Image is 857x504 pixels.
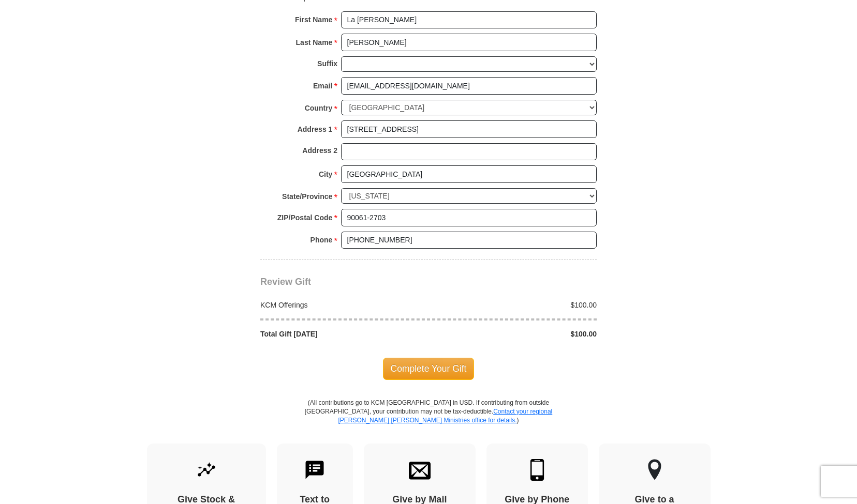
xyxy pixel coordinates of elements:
img: envelope.svg [409,459,431,481]
div: $100.00 [428,329,602,339]
div: KCM Offerings [255,300,429,310]
strong: ZIP/Postal Code [277,210,333,225]
div: $100.00 [428,300,602,310]
strong: First Name [295,12,332,27]
strong: City [319,167,332,181]
img: text-to-give.svg [304,459,326,481]
strong: Email [313,79,332,93]
p: (All contributions go to KCM [GEOGRAPHIC_DATA] in USD. If contributing from outside [GEOGRAPHIC_D... [304,399,553,444]
a: Contact your regional [PERSON_NAME] [PERSON_NAME] Ministries office for details. [338,408,552,424]
strong: Last Name [296,35,333,50]
span: Complete Your Gift [383,358,475,379]
img: mobile.svg [526,459,548,481]
strong: Address 2 [302,143,337,158]
img: give-by-stock.svg [196,459,217,481]
strong: State/Province [282,189,332,204]
strong: Country [305,101,333,115]
strong: Address 1 [298,122,333,136]
span: Review Gift [260,277,311,287]
img: other-region [647,459,662,481]
div: Total Gift [DATE] [255,329,429,339]
strong: Phone [311,233,333,247]
strong: Suffix [317,56,337,71]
